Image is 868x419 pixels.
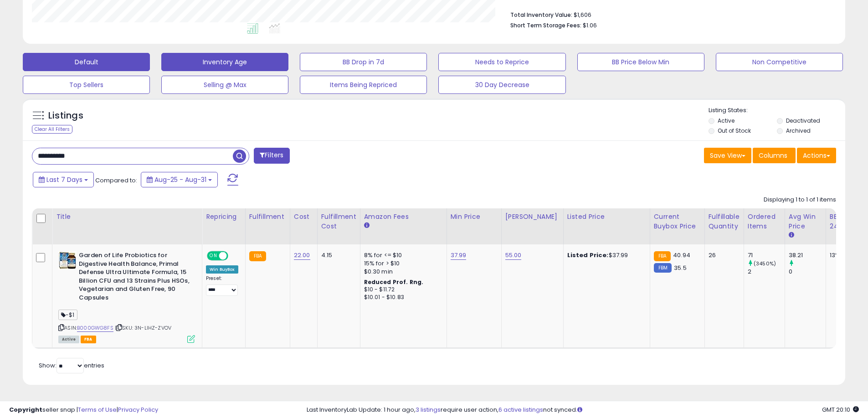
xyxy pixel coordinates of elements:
small: FBA [654,251,671,261]
div: 38.21 [789,251,826,259]
label: Active [718,117,734,124]
div: Current Buybox Price [654,212,701,231]
div: 2 [748,268,785,276]
b: Total Inventory Value: [510,11,572,19]
div: $10.01 - $10.83 [364,294,440,301]
label: Deactivated [786,117,820,124]
div: 13% [830,251,860,259]
button: 30 Day Decrease [438,76,565,94]
li: $1,606 [510,9,829,20]
div: Title [56,212,198,222]
span: Columns [759,151,787,160]
span: 40.94 [673,251,690,259]
span: Aug-25 - Aug-31 [154,175,206,184]
div: [PERSON_NAME] [505,212,560,222]
button: Selling @ Max [161,76,288,94]
div: 0 [789,268,826,276]
a: Privacy Policy [118,405,158,414]
div: Avg Win Price [789,212,822,231]
span: 35.5 [674,264,687,272]
span: 2025-09-8 20:10 GMT [822,405,859,414]
div: 26 [709,251,737,259]
div: Last InventoryLab Update: 1 hour ago, require user action, not synced. [307,406,859,414]
a: 6 active listings [498,405,543,414]
img: 51gx0vlEDYL._SL40_.jpg [58,251,77,269]
div: Cost [294,212,313,222]
a: B000GWG8FS [77,324,113,332]
button: Actions [797,148,836,163]
a: Terms of Use [78,405,117,414]
div: Min Price [451,212,498,222]
h5: Listings [48,109,83,122]
b: Reduced Prof. Rng. [364,278,424,286]
span: ON [208,252,219,260]
button: Top Sellers [23,76,150,94]
div: Clear All Filters [32,125,72,134]
div: 71 [748,251,785,259]
a: 55.00 [505,251,522,260]
small: FBA [249,251,266,261]
small: (3450%) [754,260,776,267]
button: BB Drop in 7d [300,53,427,71]
span: Show: entries [39,361,104,370]
span: All listings currently available for purchase on Amazon [58,336,79,343]
div: Repricing [206,212,241,222]
button: BB Price Below Min [577,53,704,71]
button: Save View [704,148,751,163]
b: Listed Price: [567,251,609,259]
button: Default [23,53,150,71]
span: -$1 [58,310,77,320]
span: Last 7 Days [46,175,82,184]
div: 15% for > $10 [364,259,440,268]
div: Fulfillment Cost [321,212,356,231]
div: Displaying 1 to 1 of 1 items [764,196,836,204]
button: Aug-25 - Aug-31 [141,172,218,187]
div: Preset: [206,275,238,296]
div: ASIN: [58,251,195,342]
a: 37.99 [451,251,467,260]
div: 4.15 [321,251,353,259]
div: $10 - $11.72 [364,286,440,294]
button: Needs to Reprice [438,53,565,71]
b: Short Term Storage Fees: [510,21,581,29]
div: $0.30 min [364,268,440,276]
div: Amazon Fees [364,212,443,222]
button: Inventory Age [161,53,288,71]
div: Fulfillment [249,212,286,222]
div: Fulfillable Quantity [709,212,740,231]
button: Items Being Repriced [300,76,427,94]
span: Compared to: [95,176,137,185]
small: Amazon Fees. [364,222,370,230]
small: Avg Win Price. [789,231,794,239]
a: 3 listings [416,405,441,414]
span: OFF [227,252,241,260]
b: Garden of Life Probiotics for Digestive Health Balance, Primal Defense Ultra Ultimate Formula, 15... [79,251,190,304]
button: Filters [254,148,289,164]
p: Listing States: [709,106,845,115]
div: $37.99 [567,251,643,259]
div: Listed Price [567,212,646,222]
small: FBM [654,263,672,273]
div: Ordered Items [748,212,781,231]
a: 22.00 [294,251,310,260]
label: Archived [786,127,811,134]
label: Out of Stock [718,127,751,134]
button: Non Competitive [716,53,843,71]
button: Last 7 Days [33,172,94,187]
button: Columns [753,148,796,163]
div: seller snap | | [9,406,158,414]
span: $1.06 [583,21,597,30]
div: Win BuyBox [206,265,238,274]
div: BB Share 24h. [830,212,863,231]
span: | SKU: 3N-LIHZ-ZVOV [115,324,171,331]
span: FBA [81,336,96,343]
strong: Copyright [9,405,42,414]
div: 8% for <= $10 [364,251,440,259]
